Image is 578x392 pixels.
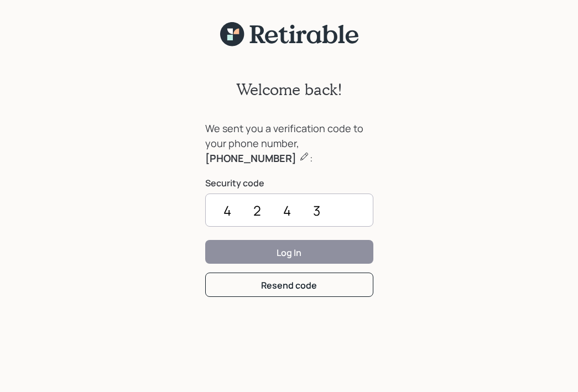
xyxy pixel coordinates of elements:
div: Log In [277,247,301,259]
div: We sent you a verification code to your phone number, : [205,121,373,166]
div: Resend code [261,279,317,291]
label: Security code [205,177,373,189]
h2: Welcome back! [236,80,342,99]
button: Resend code [205,273,373,296]
button: Log In [205,240,373,264]
b: [PHONE_NUMBER] [205,151,296,165]
input: •••• [205,194,373,227]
